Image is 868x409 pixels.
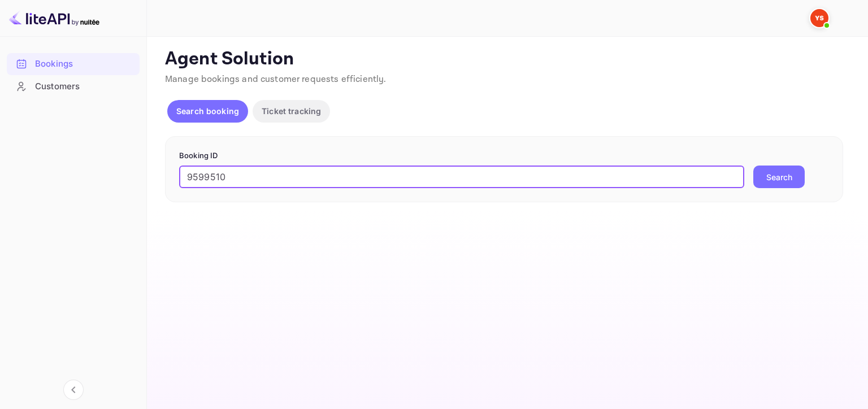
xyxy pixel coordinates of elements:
[810,9,828,27] img: Yandex Support
[753,166,805,188] button: Search
[176,105,239,117] p: Search booking
[262,105,321,117] p: Ticket tracking
[7,53,140,74] a: Bookings
[35,80,134,93] div: Customers
[179,150,829,162] p: Booking ID
[63,380,84,400] button: Collapse navigation
[179,166,744,188] input: Enter Booking ID (e.g., 63782194)
[7,53,140,75] div: Bookings
[7,76,140,98] div: Customers
[9,9,99,27] img: LiteAPI logo
[7,76,140,97] a: Customers
[35,58,134,71] div: Bookings
[165,73,387,85] span: Manage bookings and customer requests efficiently.
[165,48,848,71] p: Agent Solution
